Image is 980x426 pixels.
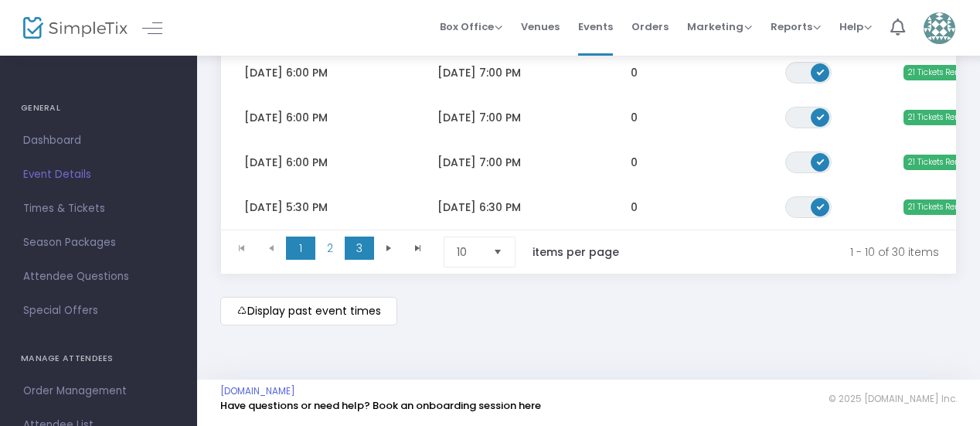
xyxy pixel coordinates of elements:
[631,199,638,215] span: 0
[687,19,752,34] span: Marketing
[244,110,328,125] span: [DATE] 6:00 PM
[23,381,174,401] span: Order Management
[631,7,669,46] span: Orders
[437,199,521,215] span: [DATE] 6:30 PM
[631,110,638,125] span: 0
[771,19,821,34] span: Reports
[315,237,345,260] span: Page 2
[578,7,613,46] span: Events
[244,199,328,215] span: [DATE] 5:30 PM
[403,237,433,260] span: Go to the last page
[23,233,174,253] span: Season Packages
[631,155,638,170] span: 0
[817,202,825,210] span: ON
[437,110,521,125] span: [DATE] 7:00 PM
[817,157,825,165] span: ON
[521,7,560,46] span: Venues
[23,301,174,321] span: Special Offers
[533,244,619,260] label: items per page
[220,385,295,397] a: [DOMAIN_NAME]
[412,242,424,254] span: Go to the last page
[21,93,176,124] h4: GENERAL
[457,244,481,260] span: 10
[23,131,174,151] span: Dashboard
[487,237,509,267] button: Select
[345,237,374,260] span: Page 3
[829,393,957,405] span: © 2025 [DOMAIN_NAME] Inc.
[23,267,174,287] span: Attendee Questions
[220,398,541,413] a: Have questions or need help? Book an onboarding session here
[652,237,939,268] kendo-pager-info: 1 - 10 of 30 items
[839,19,872,34] span: Help
[244,155,328,170] span: [DATE] 6:00 PM
[440,19,502,34] span: Box Office
[23,165,174,185] span: Event Details
[244,65,328,80] span: [DATE] 6:00 PM
[383,242,395,254] span: Go to the next page
[817,112,825,120] span: ON
[21,343,176,374] h4: MANAGE ATTENDEES
[220,297,397,325] m-button: Display past event times
[437,155,521,170] span: [DATE] 7:00 PM
[286,237,315,260] span: Page 1
[817,67,825,75] span: ON
[631,65,638,80] span: 0
[437,65,521,80] span: [DATE] 7:00 PM
[374,237,403,260] span: Go to the next page
[23,199,174,219] span: Times & Tickets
